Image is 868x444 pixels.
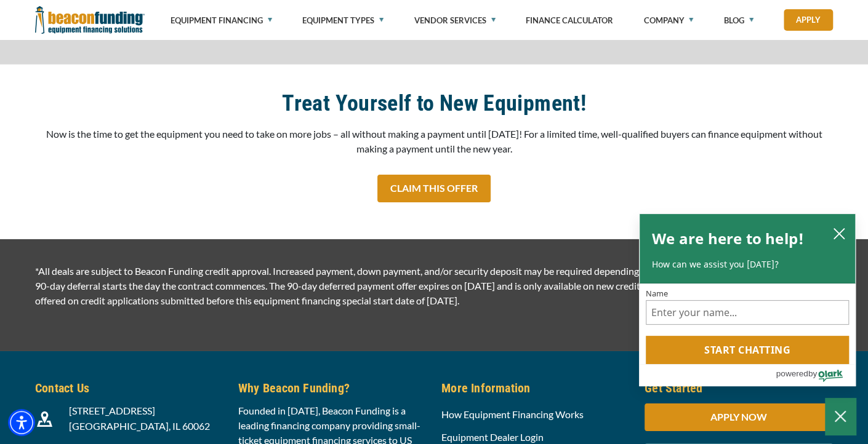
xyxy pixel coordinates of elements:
h2: We are here to help! [652,226,804,251]
input: Name [646,300,849,325]
div: APPLY NOW [645,403,833,431]
span: powered [776,366,808,381]
label: Name [646,290,849,298]
h5: Contact Us [35,379,223,397]
a: APPLY NOW [645,411,833,422]
button: close chatbox [829,224,849,242]
a: Equipment Dealer Login [441,431,544,443]
h5: More Information [441,379,630,397]
a: How Equipment Financing Works [441,408,584,420]
div: olark chatbox [639,213,856,387]
h5: Why Beacon Funding? [238,379,427,397]
button: Close Chatbox [825,398,856,435]
p: *All deals are subject to Beacon Funding credit approval. Increased payment, down payment, and/or... [35,264,833,308]
button: Start chatting [646,336,849,364]
p: How can we assist you [DATE]? [652,258,843,271]
span: [STREET_ADDRESS] [GEOGRAPHIC_DATA], IL 60062 [69,405,210,432]
div: Accessibility Menu [8,409,35,436]
span: by [808,366,817,381]
h2: Treat Yourself to New Equipment! [282,89,586,117]
h5: Get Started [645,379,833,397]
a: Powered by Olark [776,365,855,386]
img: Beacon Funding location [37,411,52,427]
a: Apply [784,9,833,31]
a: CLAIM THIS OFFER [377,175,491,202]
p: Now is the time to get the equipment you need to take on more jobs – all without making a payment... [35,127,833,156]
